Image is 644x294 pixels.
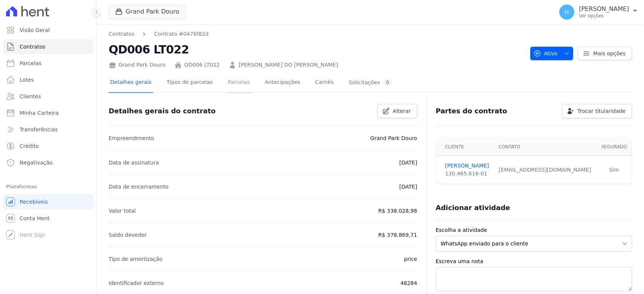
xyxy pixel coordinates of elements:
[109,30,134,38] a: Contratos
[596,138,632,156] th: Segurado
[3,122,93,137] a: Transferências
[20,59,41,67] span: Parcelas
[579,13,629,19] p: Ver opções
[579,5,629,13] p: [PERSON_NAME]
[184,61,220,69] a: QD006 LT022
[3,56,93,71] a: Parcelas
[109,107,215,116] h3: Detalhes gerais do contrato
[553,2,644,23] button: H [PERSON_NAME] Ver opções
[20,76,34,84] span: Lotes
[498,166,592,174] div: [EMAIL_ADDRESS][DOMAIN_NAME]
[565,9,569,15] span: H
[436,226,632,234] label: Escolha a atividade
[393,107,411,115] span: Alterar
[226,73,251,93] a: Parcelas
[20,142,39,150] span: Crédito
[263,73,302,93] a: Antecipações
[494,138,596,156] th: Contato
[399,158,417,167] p: [DATE]
[436,107,507,116] h3: Partes do contrato
[377,104,417,118] a: Alterar
[20,198,48,206] span: Recebíveis
[370,134,417,143] p: Grand Park Douro
[533,47,558,60] span: Ativo
[436,203,510,212] h3: Adicionar atividade
[347,73,393,93] a: Solicitações0
[400,279,417,288] p: 48284
[20,26,50,34] span: Visão Geral
[562,104,632,118] a: Trocar titularidade
[109,158,159,167] p: Data de assinatura
[596,156,632,184] td: Sim
[578,47,632,60] a: Mais opções
[3,211,93,226] a: Conta Hent
[109,230,147,239] p: Saldo devedor
[593,50,626,57] span: Mais opções
[399,182,417,191] p: [DATE]
[445,170,490,178] div: 130.465.616-01
[20,126,58,133] span: Transferências
[436,257,632,265] label: Escreva uma nota
[20,93,41,100] span: Clientes
[109,73,153,93] a: Detalhes gerais
[3,39,93,54] a: Contratos
[530,47,573,60] button: Ativo
[154,30,209,38] a: Contrato #0476f82d
[3,139,93,154] a: Crédito
[378,230,417,239] p: R$ 378.869,71
[109,30,524,38] nav: Breadcrumb
[238,61,338,69] a: [PERSON_NAME] DO [PERSON_NAME]
[109,30,209,38] nav: Breadcrumb
[109,134,154,143] p: Empreendimento
[109,182,169,191] p: Data de encerramento
[109,61,165,69] div: Grand Park Douro
[3,155,93,170] a: Negativação
[445,162,490,170] a: [PERSON_NAME]
[20,43,45,50] span: Contratos
[3,105,93,120] a: Minha Carteira
[6,182,90,191] div: Plataformas
[383,79,392,86] div: 0
[314,73,335,93] a: Carnês
[3,72,93,87] a: Lotes
[20,159,53,166] span: Negativação
[109,41,524,58] h2: QD006 LT022
[577,107,626,115] span: Trocar titularidade
[349,79,392,86] div: Solicitações
[109,279,164,288] p: Identificador externo
[404,254,417,264] p: price
[165,73,214,93] a: Tipos de parcelas
[436,138,494,156] th: Cliente
[378,206,417,215] p: R$ 338.028,98
[3,194,93,209] a: Recebíveis
[109,254,163,264] p: Tipo de amortização
[20,109,58,117] span: Minha Carteira
[109,5,186,19] button: Grand Park Douro
[109,206,136,215] p: Valor total
[20,215,49,222] span: Conta Hent
[3,23,93,38] a: Visão Geral
[3,89,93,104] a: Clientes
